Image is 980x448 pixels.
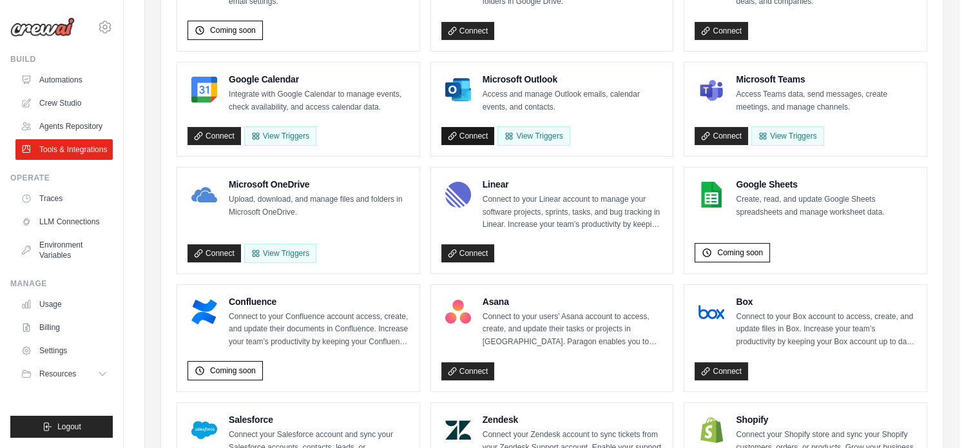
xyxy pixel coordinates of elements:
a: Connect [695,362,748,380]
a: Traces [15,188,113,209]
img: Salesforce Logo [191,417,217,443]
img: Box Logo [698,299,724,325]
h4: Google Calendar [229,73,409,86]
a: Billing [15,317,113,338]
a: Agents Repository [15,116,113,137]
p: Connect to your Box account to access, create, and update files in Box. Increase your team’s prod... [736,311,916,349]
p: Access and manage Outlook emails, calendar events, and contacts. [483,88,663,113]
div: Manage [10,278,113,289]
img: Google Calendar Logo [191,77,217,102]
span: Logout [57,422,81,432]
: View Triggers [244,244,316,263]
p: Upload, download, and manage files and folders in Microsoft OneDrive. [229,193,409,219]
button: Resources [15,364,113,384]
p: Connect to your Linear account to manage your software projects, sprints, tasks, and bug tracking... [483,193,663,231]
a: Connect [441,22,495,40]
: View Triggers [751,126,823,146]
h4: Confluence [229,295,409,308]
a: Connect [187,244,241,262]
span: Coming soon [210,365,256,376]
h4: Zendesk [483,413,663,426]
div: Widget de chat [916,386,980,448]
a: Connect [441,127,495,145]
h4: Linear [483,178,663,191]
img: Zendesk Logo [445,417,471,443]
p: Integrate with Google Calendar to manage events, check availability, and access calendar data. [229,88,409,113]
a: Crew Studio [15,93,113,113]
img: Google Sheets Logo [698,182,724,208]
p: Create, read, and update Google Sheets spreadsheets and manage worksheet data. [736,193,916,219]
span: Coming soon [717,248,763,258]
a: Connect [441,362,495,380]
a: Usage [15,294,113,315]
h4: Salesforce [229,413,409,426]
h4: Box [736,295,916,308]
p: Connect to your Confluence account access, create, and update their documents in Confluence. Incr... [229,311,409,349]
h4: Microsoft OneDrive [229,178,409,191]
p: Connect to your users’ Asana account to access, create, and update their tasks or projects in [GE... [483,311,663,349]
div: Build [10,54,113,64]
img: Logo [10,17,75,37]
a: LLM Connections [15,211,113,232]
h4: Asana [483,295,663,308]
img: Confluence Logo [191,299,217,325]
div: Operate [10,173,113,183]
: View Triggers [497,126,570,146]
a: Connect [695,22,748,40]
span: Resources [39,369,76,379]
img: Microsoft Outlook Logo [445,77,471,102]
h4: Microsoft Teams [736,73,916,86]
img: Microsoft Teams Logo [698,77,724,102]
h4: Microsoft Outlook [483,73,663,86]
iframe: Chat Widget [916,386,980,448]
p: Access Teams data, send messages, create meetings, and manage channels. [736,88,916,113]
a: Settings [15,340,113,361]
img: Microsoft OneDrive Logo [191,182,217,208]
a: Environment Variables [15,235,113,266]
h4: Shopify [736,413,916,426]
img: Asana Logo [445,299,471,325]
button: View Triggers [244,126,316,146]
a: Tools & Integrations [15,139,113,160]
a: Connect [187,127,241,145]
img: Linear Logo [445,182,471,208]
a: Automations [15,70,113,90]
button: Logout [10,416,113,438]
h4: Google Sheets [736,178,916,191]
a: Connect [695,127,748,145]
span: Coming soon [210,25,256,35]
img: Shopify Logo [698,417,724,443]
a: Connect [441,244,495,262]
